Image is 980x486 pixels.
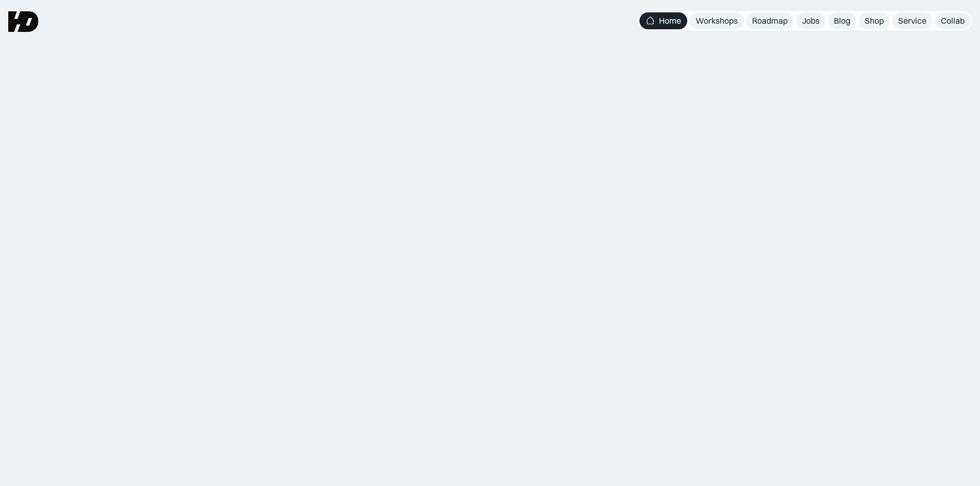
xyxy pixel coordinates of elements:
[696,15,738,26] div: Workshops
[865,15,884,26] div: Shop
[746,12,794,29] a: Roadmap
[802,15,819,26] div: Jobs
[639,12,687,29] a: Home
[796,12,826,29] a: Jobs
[892,12,933,29] a: Service
[898,15,926,26] div: Service
[941,15,965,26] div: Collab
[689,12,744,29] a: Workshops
[834,15,850,26] div: Blog
[828,12,857,29] a: Blog
[752,15,788,26] div: Roadmap
[935,12,971,29] a: Collab
[659,15,681,26] div: Home
[859,12,890,29] a: Shop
